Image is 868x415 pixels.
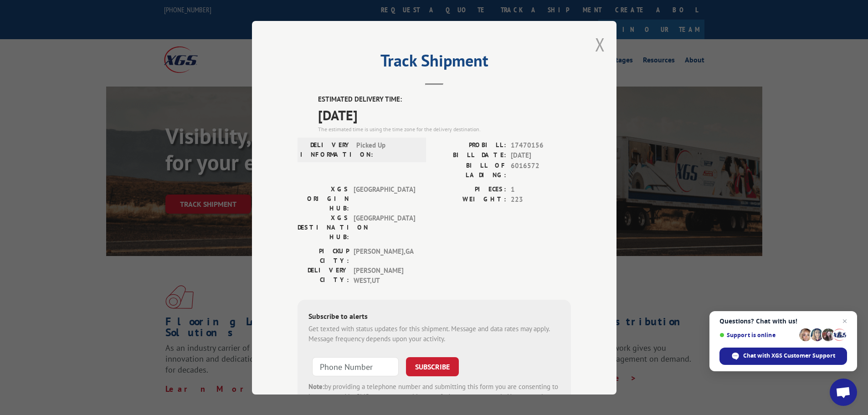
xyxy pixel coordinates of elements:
[318,94,571,105] label: ESTIMATED DELIVERY TIME:
[719,348,847,365] span: Chat with XGS Customer Support
[434,140,506,150] label: PROBILL:
[719,332,796,338] span: Support is online
[298,265,349,286] label: DELIVERY CITY:
[298,54,571,72] h2: Track Shipment
[511,150,571,161] span: [DATE]
[595,32,605,56] button: Close modal
[354,265,415,286] span: [PERSON_NAME] WEST , UT
[511,184,571,195] span: 1
[511,160,571,179] span: 6016572
[312,357,399,376] input: Phone Number
[308,381,560,412] div: by providing a telephone number and submitting this form you are consenting to be contacted by SM...
[298,246,349,265] label: PICKUP CITY:
[743,352,835,360] span: Chat with XGS Customer Support
[434,160,506,179] label: BILL OF LADING:
[356,140,418,159] span: Picked Up
[308,310,560,323] div: Subscribe to alerts
[830,379,857,406] a: Open chat
[318,125,571,133] div: The estimated time is using the time zone for the delivery destination.
[354,246,415,265] span: [PERSON_NAME] , GA
[300,140,352,159] label: DELIVERY INFORMATION:
[406,357,459,376] button: SUBSCRIBE
[318,104,571,125] span: [DATE]
[308,323,560,344] div: Get texted with status updates for this shipment. Message and data rates may apply. Message frequ...
[354,213,415,241] span: [GEOGRAPHIC_DATA]
[434,195,506,205] label: WEIGHT:
[308,382,324,390] strong: Note:
[354,184,415,213] span: [GEOGRAPHIC_DATA]
[434,150,506,161] label: BILL DATE:
[298,213,349,241] label: XGS DESTINATION HUB:
[434,184,506,195] label: PIECES:
[719,318,847,325] span: Questions? Chat with us!
[511,140,571,150] span: 17470156
[511,195,571,205] span: 223
[298,184,349,213] label: XGS ORIGIN HUB:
